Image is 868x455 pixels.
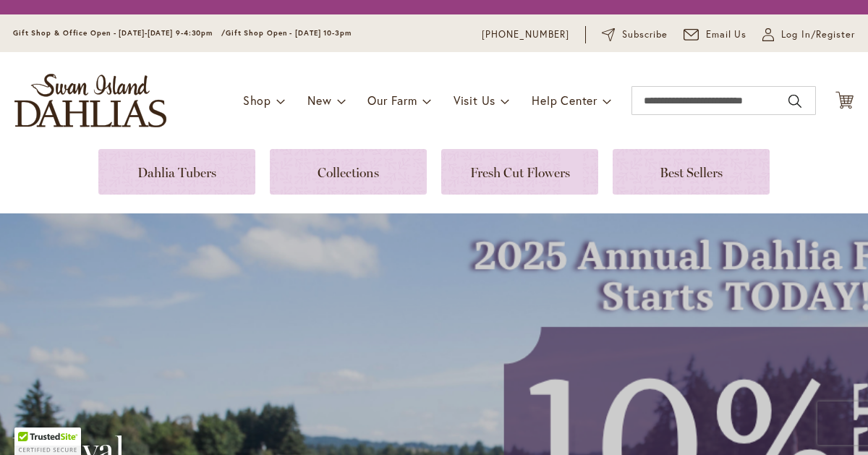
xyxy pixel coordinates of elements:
span: Gift Shop & Office Open - [DATE]-[DATE] 9-4:30pm / [13,28,226,38]
span: Visit Us [454,93,495,108]
span: Email Us [706,27,747,42]
a: [PHONE_NUMBER] [482,27,569,42]
span: New [307,93,331,108]
span: Log In/Register [781,27,855,42]
a: store logo [14,74,166,127]
button: Search [788,90,801,113]
a: Email Us [684,27,747,42]
span: Help Center [532,93,597,108]
a: Log In/Register [762,27,855,42]
span: Our Farm [367,93,417,108]
span: Shop [243,93,271,108]
a: Subscribe [602,27,668,42]
span: Subscribe [622,27,668,42]
span: Gift Shop Open - [DATE] 10-3pm [226,28,352,38]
